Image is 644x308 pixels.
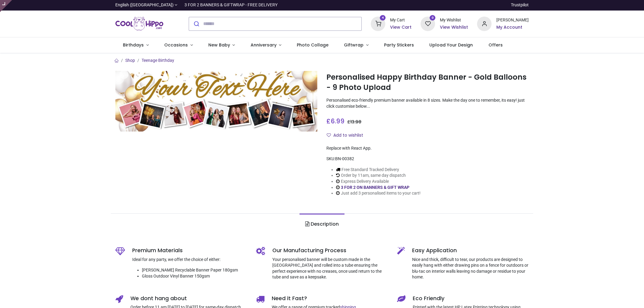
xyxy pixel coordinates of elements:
li: Just add 3 personalised items to your cart! [336,190,421,196]
h5: Our Manufacturing Process [272,247,388,254]
div: My Cart [390,17,412,23]
div: My Wishlist [440,17,468,23]
a: 3 FOR 2 ON BANNERS & GIFT WRAP [341,185,409,190]
a: Description [300,214,344,235]
p: Ideal for any party, we offer the choice of either: [132,257,247,263]
li: Express Delivery Available [336,179,421,185]
a: Shop [125,58,135,63]
a: New Baby [200,37,243,53]
a: 4 [371,21,385,26]
span: 6.99 [331,117,344,125]
span: Occasions [164,42,188,48]
span: Offers [489,42,503,48]
a: English ([GEOGRAPHIC_DATA]) [115,2,178,8]
img: Personalised Happy Birthday Banner - Gold Balloons - 9 Photo Upload [115,71,318,132]
span: £ [347,119,361,125]
span: New Baby [208,42,230,48]
span: BN-00382 [335,156,354,161]
span: Upload Your Design [429,42,473,48]
h5: We dont hang about [130,295,247,302]
a: My Account [496,24,529,30]
button: Submit [189,17,203,30]
sup: 4 [380,15,386,21]
span: Giftwrap [344,42,364,48]
a: Giftwrap [336,37,376,53]
button: Add to wishlistAdd to wishlist [326,130,368,141]
span: Birthdays [123,42,144,48]
h5: Eco Friendly [413,295,529,302]
p: Your personalised banner will be custom made in the [GEOGRAPHIC_DATA] and rolled into a tube ensu... [272,257,388,280]
a: View Cart [390,24,412,30]
li: Order by 11am, same day dispatch [336,173,421,179]
h1: Personalised Happy Birthday Banner - Gold Balloons - 9 Photo Upload [326,72,529,93]
span: Party Stickers [384,42,414,48]
a: 0 [421,21,435,26]
a: Birthdays [115,37,157,53]
span: Anniversary [251,42,277,48]
li: Gloss Outdoor Vinyl Banner 150gsm [142,273,247,279]
div: Replace with React App. [326,145,529,151]
a: Logo of Cool Hippo [115,15,164,32]
div: 3 FOR 2 BANNERS & GIFTWRAP - FREE DELIVERY [184,2,277,8]
li: [PERSON_NAME] Recyclable Banner Paper 180gsm [142,267,247,273]
p: Nice and thick, difficult to tear, our products are designed to easily hang with either drawing p... [412,257,529,280]
span: 13.98 [350,119,361,125]
img: Cool Hippo [115,15,164,32]
a: Teenage Birthday [142,58,174,63]
a: Anniversary [243,37,289,53]
span: Photo Collage [297,42,328,48]
a: View Wishlist [440,24,468,30]
h5: Need it Fast? [272,295,388,302]
span: £ [326,117,344,125]
a: Occasions [156,37,200,53]
i: Add to wishlist [327,133,331,137]
p: Personalised eco-friendly premium banner available in 8 sizes. Make the day one to remember, its ... [326,97,529,109]
h5: Premium Materials [132,247,247,254]
div: [PERSON_NAME] [496,17,529,23]
h5: Easy Application [412,247,529,254]
a: Trustpilot [511,2,529,8]
li: Free Standard Tracked Delivery [336,167,421,173]
sup: 0 [430,15,435,21]
div: SKU: [326,156,529,162]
